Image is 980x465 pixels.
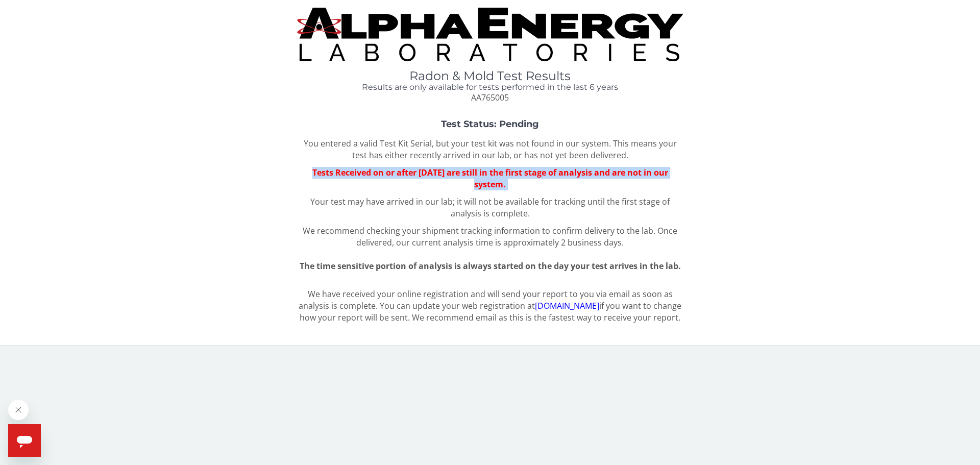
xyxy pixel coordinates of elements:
[441,118,539,130] strong: Test Status: Pending
[297,196,683,219] p: Your test may have arrived in our lab; it will not be available for tracking until the first stag...
[312,167,668,190] span: Tests Received on or after [DATE] are still in the first stage of analysis and are not in our sys...
[8,424,41,457] iframe: Button to launch messaging window
[303,225,655,236] span: We recommend checking your shipment tracking information to confirm delivery to the lab.
[297,83,683,92] h4: Results are only available for tests performed in the last 6 years
[8,400,29,420] iframe: Close message
[535,300,599,311] a: [DOMAIN_NAME]
[471,92,509,103] span: AA765005
[297,288,683,324] p: We have received your online registration and will send your report to you via email as soon as a...
[297,69,683,83] h1: Radon & Mold Test Results
[6,7,22,15] span: Help
[297,8,683,61] img: TightCrop.jpg
[297,138,683,161] p: You entered a valid Test Kit Serial, but your test kit was not found in our system. This means yo...
[300,260,681,272] span: The time sensitive portion of analysis is always started on the day your test arrives in the lab.
[356,225,677,248] span: Once delivered, our current analysis time is approximately 2 business days.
